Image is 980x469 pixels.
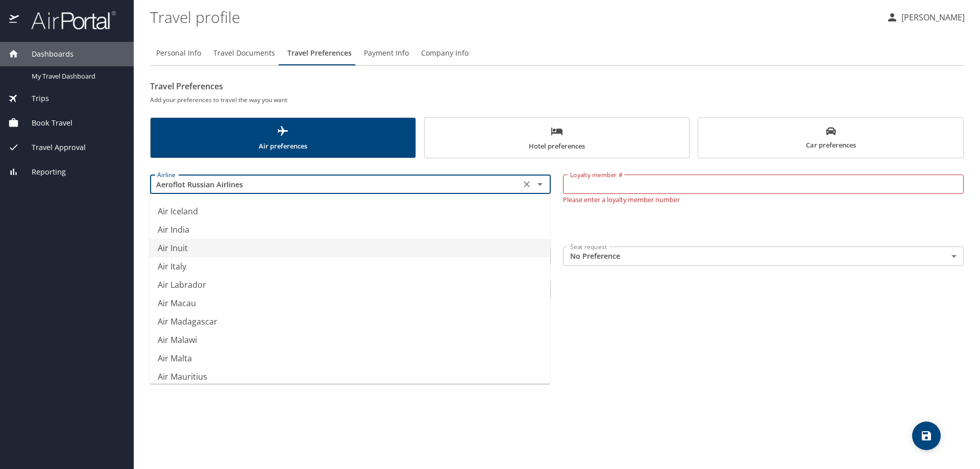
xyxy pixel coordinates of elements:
[912,422,941,450] button: save
[150,349,550,367] li: Air Malta
[19,48,73,60] span: Dashboards
[704,126,957,151] span: Car preferences
[898,11,965,23] p: [PERSON_NAME]
[150,220,550,239] li: Air India
[563,246,964,266] div: No Preference
[150,239,550,257] li: Air Inuit
[213,47,275,60] span: Travel Documents
[19,93,49,104] span: Trips
[431,125,683,152] span: Hotel preferences
[150,1,878,33] h1: Travel profile
[150,117,964,158] div: scrollable force tabs example
[157,125,409,152] span: Air preferences
[19,166,66,178] span: Reporting
[364,47,409,60] span: Payment Info
[156,47,201,60] span: Personal Info
[150,94,964,105] h6: Add your preferences to travel the way you want
[150,276,550,294] li: Air Labrador
[153,178,518,191] input: Select an Airline
[150,41,964,65] div: Profile
[150,202,550,220] li: Air Iceland
[150,294,550,312] li: Air Macau
[563,194,964,203] p: Please enter a loyalty member number
[520,177,534,191] button: Clear
[150,331,550,349] li: Air Malawi
[19,117,72,129] span: Book Travel
[19,142,86,153] span: Travel Approval
[882,8,969,27] button: [PERSON_NAME]
[20,10,116,30] img: airportal-logo.png
[287,47,352,60] span: Travel Preferences
[9,10,20,30] img: icon-airportal.png
[150,367,550,386] li: Air Mauritius
[150,257,550,276] li: Air Italy
[533,177,547,191] button: Close
[150,312,550,331] li: Air Madagascar
[421,47,469,60] span: Company Info
[150,78,964,94] h2: Travel Preferences
[32,71,121,81] span: My Travel Dashboard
